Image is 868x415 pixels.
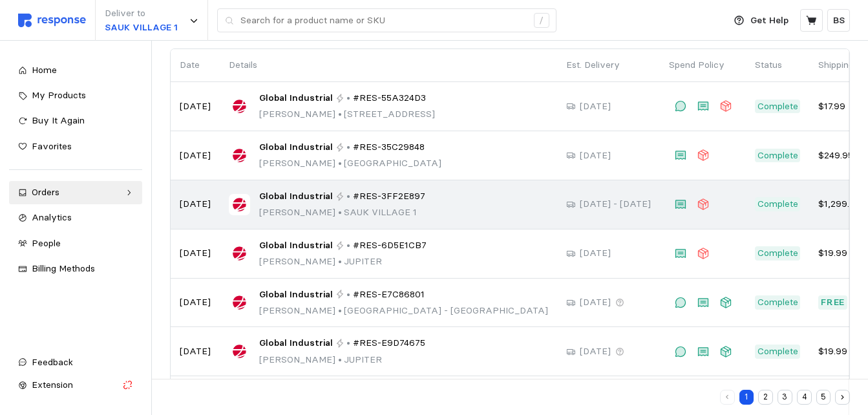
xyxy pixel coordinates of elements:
span: • [335,255,344,267]
p: [DATE] [580,100,611,114]
p: SAUK VILLAGE 1 [105,21,178,35]
p: Deliver to [105,6,178,21]
button: 2 [758,390,773,405]
p: [DATE] [580,149,611,163]
p: [PERSON_NAME] SAUK VILLAGE 1 [259,206,425,220]
p: [PERSON_NAME] [GEOGRAPHIC_DATA] - [GEOGRAPHIC_DATA] [259,304,548,318]
span: • [335,108,344,120]
span: • [335,157,344,169]
span: Billing Methods [32,262,95,274]
a: Analytics [9,206,142,229]
button: 1 [739,390,754,405]
div: / [534,13,549,28]
a: People [9,232,142,255]
p: Complete [757,149,798,163]
p: Est. Delivery [566,58,651,72]
span: Home [32,64,57,76]
a: Orders [9,181,142,204]
span: Extension [32,379,73,390]
p: [PERSON_NAME] JUPITER [259,255,427,269]
span: Favorites [32,140,72,152]
img: Global Industrial [229,341,250,362]
p: Shipping [818,58,860,72]
button: 5 [816,390,831,405]
span: #RES-E7C86801 [353,288,425,302]
p: Complete [757,197,798,211]
a: Buy It Again [9,109,142,133]
button: BS [827,9,850,32]
span: Global Industrial [259,140,333,154]
span: #RES-35C29848 [353,140,425,154]
button: Get Help [726,8,796,33]
p: [DATE] [180,246,211,261]
span: My Products [32,89,86,101]
p: Details [229,58,548,72]
p: Complete [757,100,798,114]
button: Extension [9,374,142,397]
span: Feedback [32,356,73,368]
p: $249.95 [818,149,860,163]
img: svg%3e [18,14,86,27]
span: • [335,304,344,316]
p: • [346,288,350,302]
span: Global Industrial [259,189,333,204]
div: Orders [32,186,120,200]
p: $19.99 [818,345,860,359]
button: 3 [778,390,792,405]
p: $1,299.95 [818,197,860,211]
a: Favorites [9,135,142,158]
span: Global Industrial [259,336,333,350]
p: Date [180,58,211,72]
img: Global Industrial [229,145,250,166]
p: Get Help [750,14,789,28]
span: #RES-3FF2E897 [353,189,425,204]
span: Global Industrial [259,91,333,105]
span: Buy It Again [32,114,85,126]
img: Global Industrial [229,242,250,264]
span: Analytics [32,211,72,223]
a: Billing Methods [9,257,142,281]
p: Spend Policy [669,58,737,72]
p: [DATE] [580,246,611,261]
span: • [335,206,344,218]
p: • [346,189,350,204]
span: • [335,354,344,365]
p: Free [821,295,845,310]
p: [DATE] [180,345,211,359]
span: Global Industrial [259,288,333,302]
p: • [346,239,350,253]
p: BS [833,14,845,28]
p: [PERSON_NAME] [GEOGRAPHIC_DATA] [259,156,441,171]
p: $17.99 [818,100,860,114]
p: [DATE] [180,197,211,211]
input: Search for a product name or SKU [240,9,527,32]
p: Complete [757,246,798,261]
img: Global Industrial [229,96,250,117]
p: Complete [757,295,798,310]
p: Status [755,58,800,72]
button: Feedback [9,351,142,374]
span: Global Industrial [259,239,333,253]
p: [DATE] [180,295,211,310]
p: [PERSON_NAME] [STREET_ADDRESS] [259,107,435,122]
img: Global Industrial [229,194,250,215]
span: #RES-55A324D3 [353,91,426,105]
p: [DATE] [180,100,211,114]
p: • [346,91,350,105]
p: $19.99 [818,246,860,261]
p: [PERSON_NAME] JUPITER [259,353,425,367]
p: [DATE] - [DATE] [580,197,651,211]
p: • [346,336,350,350]
span: #RES-6D5E1CB7 [353,239,427,253]
p: • [346,140,350,154]
p: Complete [757,345,798,359]
span: People [32,237,61,249]
p: [DATE] [580,345,611,359]
span: #RES-E9D74675 [353,336,425,350]
a: My Products [9,84,142,107]
button: 4 [797,390,812,405]
img: Global Industrial [229,292,250,313]
p: [DATE] [180,149,211,163]
p: [DATE] [580,295,611,310]
a: Home [9,59,142,82]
